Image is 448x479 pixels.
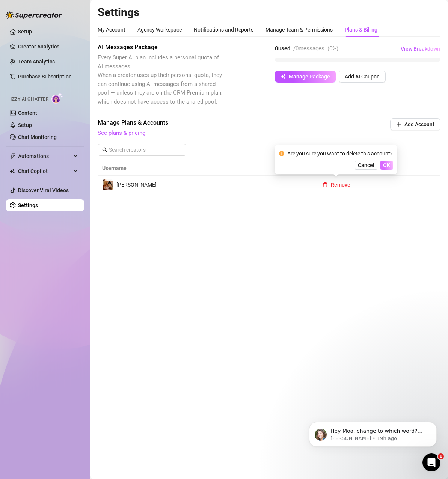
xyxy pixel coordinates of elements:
a: Setup [18,29,32,35]
a: Content [18,110,37,116]
span: Add AI Coupon [345,74,380,80]
span: exclamation-circle [279,151,284,156]
a: Setup [18,122,32,128]
span: thunderbolt [10,153,16,159]
span: Izzy AI Chatter [11,96,48,103]
span: Username [102,164,302,172]
span: 1 [438,453,444,459]
span: ( 0 %) [327,45,338,52]
iframe: Intercom notifications message [298,406,448,459]
strong: 0 used [275,45,290,52]
span: View Breakdown [401,46,440,52]
button: OK [380,161,393,170]
span: [PERSON_NAME] [116,182,157,188]
span: Manage Plans & Accounts [98,118,339,127]
button: Add AI Coupon [339,71,386,83]
div: Agency Workspace [137,26,182,34]
img: logo-BBDzfeDw.svg [6,11,62,19]
button: Add Account [390,118,440,130]
span: AI Messages Package [98,43,224,52]
button: Manage Package [275,71,336,83]
button: Cancel [355,161,377,170]
span: Every Super AI plan includes a personal quota of AI messages. When a creator uses up their person... [98,54,222,105]
span: Add Account [404,121,434,127]
img: Chat Copilot [10,169,15,174]
button: Remove [317,179,356,191]
iframe: Intercom live chat [422,453,440,471]
img: Monica [103,179,113,190]
span: Cancel [358,162,374,168]
span: delete [323,182,328,187]
span: plus [396,122,401,127]
span: OK [383,162,390,168]
a: Chat Monitoring [18,134,57,140]
a: Team Analytics [18,59,55,65]
button: View Breakdown [400,43,440,55]
span: search [102,147,107,152]
span: / 0 messages [293,45,324,52]
input: Search creators [109,146,176,154]
a: Settings [18,202,38,208]
a: Discover Viral Videos [18,187,69,193]
span: Remove [331,182,350,188]
span: Automations [18,150,71,162]
th: Username [98,161,312,176]
a: Purchase Subscription [18,74,72,80]
a: See plans & pricing [98,130,145,136]
span: Manage Package [289,74,330,80]
div: Are you sure you want to delete this account? [287,149,393,158]
div: Plans & Billing [345,26,377,34]
div: Manage Team & Permissions [265,26,333,34]
div: My Account [98,26,125,34]
h2: Settings [98,5,440,20]
span: Chat Copilot [18,165,71,177]
img: AI Chatter [51,93,63,104]
div: Notifications and Reports [194,26,253,34]
a: Creator Analytics [18,41,78,53]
